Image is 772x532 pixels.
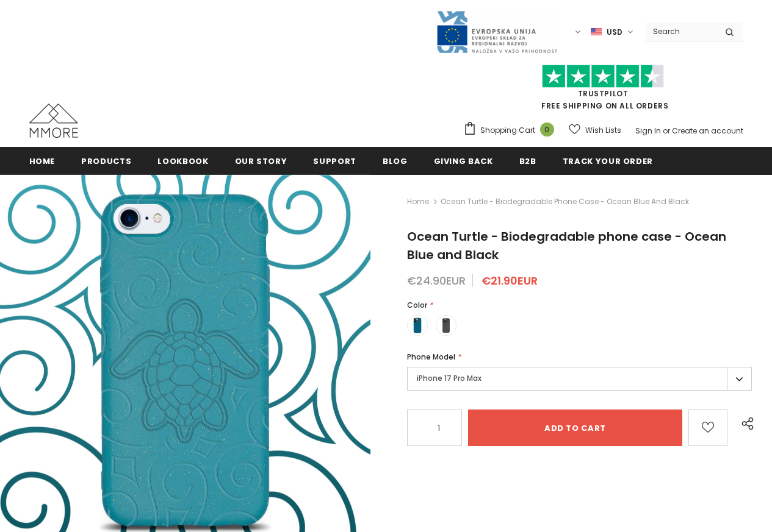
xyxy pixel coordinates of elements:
span: 0 [540,122,554,137]
span: Track your order [563,155,653,167]
a: Home [407,194,429,209]
a: Javni Razpis [436,26,558,37]
a: B2B [519,147,536,174]
label: iPhone 17 Pro Max [407,367,752,391]
a: Blog [383,147,408,174]
span: Phone Model [407,352,455,362]
span: Ocean Turtle - Biodegradable phone case - Ocean Blue and Black [441,194,689,209]
input: Add to cart [468,410,682,446]
span: Home [29,155,56,167]
span: support [313,155,356,167]
a: support [313,147,356,174]
a: Sign In [635,126,661,136]
span: Blog [383,155,408,167]
span: or [663,126,670,136]
span: Products [81,155,131,167]
span: Shopping Cart [480,124,535,137]
span: €21.90EUR [482,273,538,288]
span: FREE SHIPPING ON ALL ORDERS [463,70,743,111]
span: Giving back [434,155,493,167]
span: USD [607,26,622,38]
img: USD [591,27,602,37]
span: Ocean Turtle - Biodegradable phone case - Ocean Blue and Black [407,228,726,263]
a: Home [29,147,56,174]
a: Products [81,147,131,174]
span: Wish Lists [585,124,621,137]
a: Lookbook [157,147,208,174]
img: MMORE Cases [29,104,78,138]
span: Lookbook [157,155,208,167]
img: Javni Razpis [436,10,558,54]
a: Wish Lists [569,119,621,141]
a: Giving back [434,147,493,174]
span: Our Story [235,155,287,167]
a: Create an account [672,126,743,136]
span: B2B [519,155,536,167]
span: Color [407,300,427,310]
img: Trust Pilot Stars [542,65,664,88]
a: Our Story [235,147,287,174]
a: Track your order [563,147,653,174]
a: Shopping Cart 0 [463,121,560,140]
input: Search Site [646,23,716,40]
span: €24.90EUR [407,273,466,288]
a: Trustpilot [578,88,629,99]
